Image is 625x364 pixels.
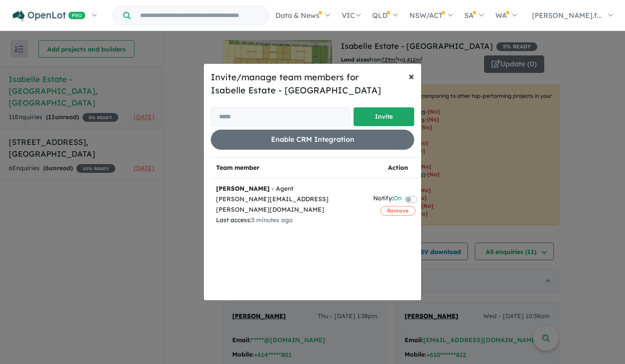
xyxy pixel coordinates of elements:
[216,185,270,192] strong: [PERSON_NAME]
[373,193,402,205] div: Notify:
[13,10,86,21] img: Openlot PRO Logo White
[216,215,363,226] div: Last access:
[216,194,363,215] div: [PERSON_NAME][EMAIL_ADDRESS][PERSON_NAME][DOMAIN_NAME]
[532,11,602,20] span: [PERSON_NAME].f...
[211,71,414,97] h5: Invite/manage team members for Isabelle Estate - [GEOGRAPHIC_DATA]
[354,107,414,126] button: Invite
[251,216,293,224] span: 3 minutes ago
[211,130,414,149] button: Enable CRM Integration
[409,69,414,82] span: ×
[368,157,428,179] th: Action
[380,206,416,216] button: Remove
[393,193,402,205] span: On
[132,6,267,25] input: Try estate name, suburb, builder or developer
[211,157,368,179] th: Team member
[216,184,363,194] div: - Agent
